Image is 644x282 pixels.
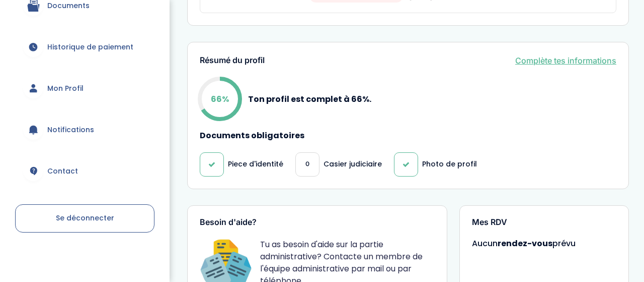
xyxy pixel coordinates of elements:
[47,166,78,177] span: Contact
[15,70,154,106] a: Mon Profil
[56,213,114,223] span: Se déconnecter
[15,111,154,148] a: Notifications
[15,29,154,65] a: Historique de paiement
[498,238,552,249] strong: rendez-vous
[515,54,616,67] a: Complète tes informations
[200,131,616,140] h4: Documents obligatoires
[47,1,90,11] span: Documents
[200,56,265,65] h3: Résumé du profil
[324,159,382,170] p: Casier judiciaire
[47,83,84,94] span: Mon Profil
[47,125,94,135] span: Notifications
[472,218,616,227] h3: Mes RDV
[211,93,229,105] p: 66%
[472,238,576,249] span: Aucun prévu
[422,159,477,170] p: Photo de profil
[47,42,133,52] span: Historique de paiement
[248,93,371,105] p: Ton profil est complet à 66%.
[228,159,283,170] p: Piece d'identité
[15,153,154,189] a: Contact
[305,159,309,170] span: 0
[200,218,435,227] h3: Besoin d'aide?
[15,204,154,233] a: Se déconnecter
